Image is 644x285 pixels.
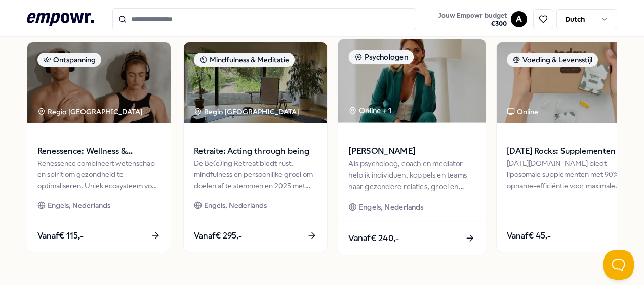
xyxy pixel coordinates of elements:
a: Jouw Empowr budget€300 [434,9,511,30]
div: De Be(e)ing Retreat biedt rust, mindfulness en persoonlijke groei om doelen af te stemmen en 2025... [194,158,317,192]
img: package image [27,42,171,123]
span: Vanaf € 115,- [37,229,84,243]
span: Engels, Nederlands [48,200,110,211]
button: Jouw Empowr budget€300 [436,10,509,30]
span: Renessence: Wellness & Mindfulness [37,145,160,158]
div: Regio [GEOGRAPHIC_DATA] [37,106,144,117]
iframe: Help Scout Beacon - Open [603,250,634,280]
input: Search for products, categories or subcategories [112,8,416,30]
img: package image [338,39,486,123]
button: A [511,11,527,27]
div: Psychologen [348,50,414,64]
img: package image [184,42,327,123]
div: Ontspanning [37,53,101,67]
span: € 300 [438,20,507,28]
span: Retraite: Acting through being [194,145,317,158]
div: Online [507,106,538,117]
span: Engels, Nederlands [204,200,267,211]
div: Mindfulness & Meditatie [194,53,295,67]
img: package image [497,42,640,123]
span: Vanaf € 240,- [348,231,399,245]
div: Voeding & Levensstijl [507,53,598,67]
a: package imagePsychologenOnline + 1[PERSON_NAME]Als psycholoog, coach en mediator help ik individu... [338,39,487,256]
a: package imageVoeding & LevensstijlOnline[DATE] Rocks: Supplementen[DATE][DOMAIN_NAME] biedt lipos... [496,42,640,252]
a: package imageMindfulness & MeditatieRegio [GEOGRAPHIC_DATA] Retraite: Acting through beingDe Be(e... [183,42,328,252]
div: Renessence combineert wetenschap en spirit om gezondheid te optimaliseren. Uniek ecosysteem voor ... [37,158,160,192]
div: Regio [GEOGRAPHIC_DATA] [194,106,301,117]
span: Jouw Empowr budget [438,12,507,20]
span: Vanaf € 45,- [507,229,551,243]
span: Engels, Nederlands [359,201,424,213]
div: Online + 1 [348,105,391,116]
span: [DATE] Rocks: Supplementen [507,145,630,158]
div: Als psycholoog, coach en mediator help ik individuen, koppels en teams naar gezondere relaties, g... [348,158,475,193]
a: package imageOntspanningRegio [GEOGRAPHIC_DATA] Renessence: Wellness & MindfulnessRenessence comb... [27,42,171,252]
span: [PERSON_NAME] [348,145,475,158]
div: [DATE][DOMAIN_NAME] biedt liposomale supplementen met 90% opname-efficiëntie voor maximale gezond... [507,158,630,192]
span: Vanaf € 295,- [194,229,242,243]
